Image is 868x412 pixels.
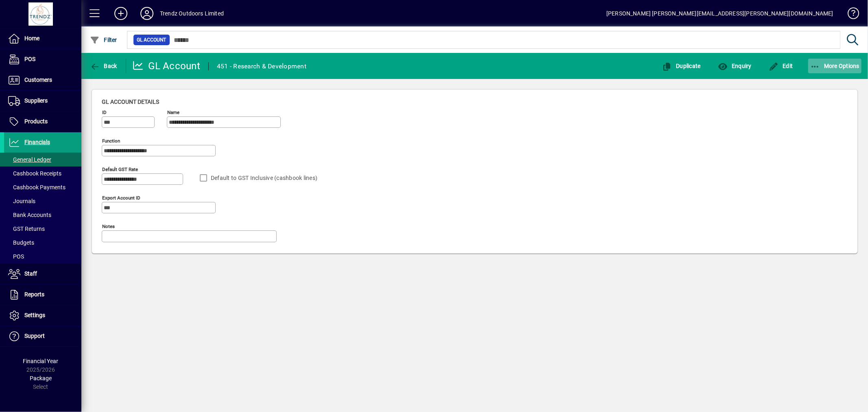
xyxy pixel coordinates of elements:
a: POS [4,49,81,70]
span: Home [24,35,39,42]
a: Settings [4,305,81,326]
app-page-header-button: Back [81,59,126,73]
span: Journals [8,198,35,204]
mat-label: Name [167,110,179,115]
div: 451 - Research & Development [217,60,306,73]
span: POS [8,253,24,260]
a: Products [4,112,81,132]
span: GL account details [102,99,159,105]
button: Duplicate [660,59,703,73]
mat-label: Export account ID [102,195,140,201]
span: Support [24,333,45,339]
mat-label: Function [102,138,120,144]
a: Staff [4,264,81,284]
mat-label: Default GST rate [102,167,138,172]
button: Filter [88,33,119,47]
a: Support [4,326,81,346]
span: Edit [769,63,793,69]
a: General Ledger [4,153,81,167]
button: Back [88,59,119,73]
a: Journals [4,194,81,208]
a: Bank Accounts [4,208,81,222]
span: Filter [90,37,117,43]
span: Enquiry [718,63,752,69]
span: Cashbook Payments [8,184,66,191]
a: GST Returns [4,222,81,236]
span: Reports [24,291,44,298]
span: Products [24,118,48,125]
span: POS [24,56,35,62]
span: Cashbook Receipts [8,170,61,177]
span: General Ledger [8,156,51,163]
a: POS [4,250,81,263]
a: Budgets [4,236,81,250]
span: Bank Accounts [8,212,51,218]
div: [PERSON_NAME] [PERSON_NAME][EMAIL_ADDRESS][PERSON_NAME][DOMAIN_NAME] [606,7,833,20]
button: Add [108,6,134,21]
span: GST Returns [8,226,45,232]
a: Suppliers [4,91,81,111]
span: Package [30,375,52,381]
a: Cashbook Receipts [4,167,81,180]
button: Edit [767,59,795,73]
a: Knowledge Base [842,2,858,28]
mat-label: Notes [102,224,115,229]
span: Customers [24,77,52,83]
button: Enquiry [716,59,754,73]
a: Home [4,28,81,49]
span: GL Account [137,36,166,44]
a: Cashbook Payments [4,180,81,194]
div: Trendz Outdoors Limited [160,7,224,20]
mat-label: ID [102,110,107,115]
button: More Options [808,59,862,73]
span: More Options [810,63,860,69]
div: GL Account [132,59,201,72]
span: Staff [24,270,37,277]
button: Profile [134,6,160,21]
span: Suppliers [24,97,48,104]
span: Financials [24,139,50,145]
span: Duplicate [662,63,701,69]
span: Budgets [8,239,34,246]
span: Financial Year [23,358,59,364]
span: Back [90,63,117,69]
a: Customers [4,70,81,90]
a: Reports [4,285,81,305]
span: Settings [24,312,45,318]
